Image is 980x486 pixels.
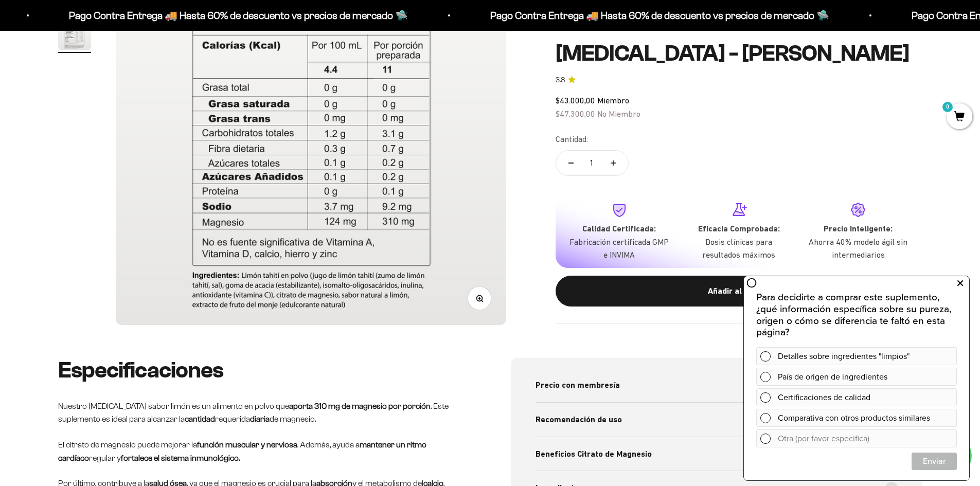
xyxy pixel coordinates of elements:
[185,415,215,423] strong: cantidad
[536,437,898,471] summary: Beneficios Citrato de Magnesio
[536,379,620,392] span: Precio con membresía
[289,402,431,410] strong: aporta 310 mg de magnesio por porción
[556,74,565,85] span: 3.8
[947,112,972,123] a: 0
[556,276,922,307] button: Añadir al carrito
[58,400,470,426] p: Nuestro [MEDICAL_DATA] sabor limón es un alimento en polvo que . Este suplemento es ideal para al...
[807,235,910,261] p: Ahorra 40% modelo ágil sin intermediarios
[597,96,629,105] span: Miembro
[536,403,898,437] summary: Recomendación de uso
[576,284,902,298] div: Añadir al carrito
[58,438,470,464] p: El citrato de magnesio puede mejorar la . Además, ayuda a regular y
[536,368,898,402] summary: Precio con membresía
[58,17,91,53] button: Ir al artículo 3
[65,7,404,24] p: Pago Contra Entrega 🚚 Hasta 60% de descuento vs precios de mercado 🛸
[556,133,588,146] label: Cantidad:
[197,440,297,449] strong: función muscular y nerviosa
[121,454,240,462] strong: fortalece el sistema inmunológico.
[487,7,826,24] p: Pago Contra Entrega 🚚 Hasta 60% de descuento vs precios de mercado 🛸
[58,17,91,50] img: Citrato de Magnesio - Sabor Limón
[536,447,652,461] span: Beneficios Citrato de Magnesio
[941,101,954,113] mark: 0
[582,224,656,233] strong: Calidad Certificada:
[556,41,922,66] h1: [MEDICAL_DATA] - [PERSON_NAME]
[58,440,426,462] strong: mantener un ritmo cardíaco
[598,151,628,175] button: Aumentar cantidad
[556,109,595,118] span: $47.300,00
[58,358,470,383] h2: Especificaciones
[556,96,595,105] span: $43.000,00
[250,415,270,423] strong: diaria
[687,235,790,261] p: Dosis clínicas para resultados máximos
[597,109,640,118] span: No Miembro
[698,224,780,233] strong: Eficacia Comprobada:
[568,235,671,261] p: Fabricación certificada GMP e INVIMA
[556,74,922,85] a: 3.83.8 de 5.0 estrellas
[536,413,622,426] span: Recomendación de uso
[556,151,586,175] button: Reducir cantidad
[744,275,969,480] iframe: zigpoll-iframe
[824,224,893,233] strong: Precio Inteligente:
